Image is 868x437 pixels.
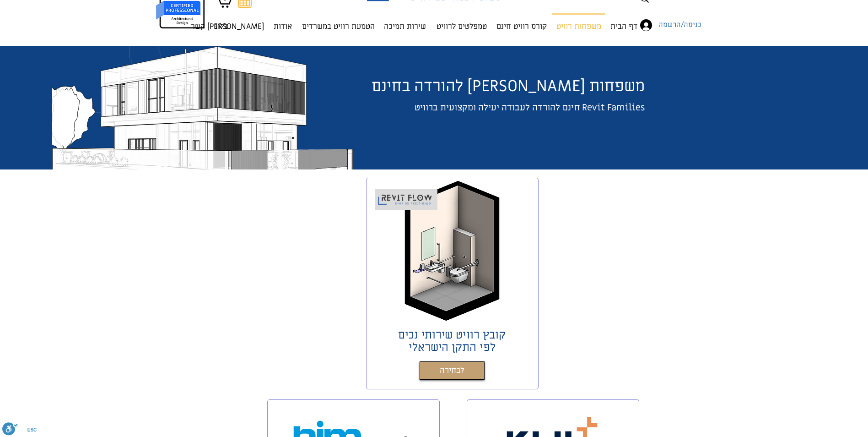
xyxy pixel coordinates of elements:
img: שירותי נכים REVIT FAMILY [395,180,509,324]
a: קורס רוויט חינם [491,13,551,32]
nav: אתר [208,13,642,32]
a: שירות תמיכה [379,13,431,32]
p: [PERSON_NAME] קשר [187,14,268,39]
span: משפחות [PERSON_NAME] להורדה בחינם [372,76,645,97]
p: שירות תמיכה [380,14,430,39]
div: שרטוט ברוויט וילה משפחת משה יונתן אלדד [52,46,353,169]
div: 22ad6a_5418e5308fe0482faed6e9a8e28f1523~mv2.png [395,180,509,324]
button: כניסה/הרשמה [634,16,675,34]
p: קורס רוויט חינם [493,14,550,39]
span: לבחירה [440,364,464,377]
a: לבחירה [420,361,485,380]
span: Revit Families חינם להורדה לעבודה יעילה ומקצועית ברוויט [415,102,645,114]
a: משפחות רוויט [551,13,606,32]
a: [PERSON_NAME] קשר [232,13,269,32]
p: הטמעת רוויט במשרדים [298,14,378,39]
p: טמפלטים לרוויט [433,14,491,39]
p: משפחות רוויט [553,15,605,39]
span: כניסה/הרשמה [655,19,704,31]
a: הטמעת רוויט במשרדים [297,13,379,32]
span: קובץ רוויט שירותי נכים [398,328,506,343]
a: טמפלטים לרוויט [431,13,491,32]
span: לפי התקן הישראלי [409,340,496,355]
p: בלוג [211,14,232,39]
img: Revit_flow_logo_פשוט_לעבוד_עם_רוויט [374,185,437,210]
a: דף הבית [606,13,642,32]
a: אודות [269,13,297,32]
img: שרטוט רוויט יונתן אלדד [52,46,353,169]
p: דף הבית [607,14,641,39]
a: בלוג [210,13,232,32]
p: אודות [270,14,296,39]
